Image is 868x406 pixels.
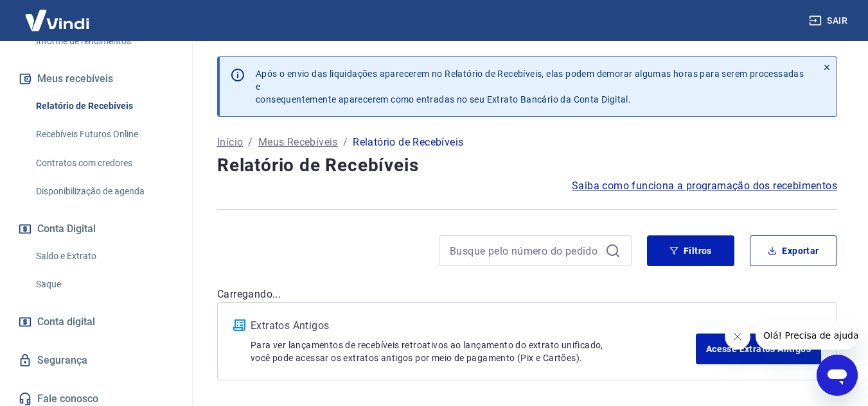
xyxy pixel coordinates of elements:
[31,178,177,205] a: Disponibilização de agenda
[750,235,837,266] button: Exportar
[217,287,837,302] p: Carregando...
[15,1,99,40] img: Vindi
[15,65,177,93] button: Meus recebíveis
[37,313,95,331] span: Conta digital
[806,9,853,33] button: Sair
[15,308,177,336] a: Conta digital
[8,9,108,19] span: Olá! Precisa de ajuda?
[217,153,837,178] h4: Relatório de Recebíveis
[31,150,177,176] a: Contratos com credores
[450,241,600,260] input: Busque pelo número do pedido
[15,346,177,375] a: Segurança
[248,135,252,150] p: /
[256,67,807,106] p: Após o envio das liquidações aparecerem no Relatório de Recebíveis, elas podem demorar algumas ho...
[647,235,734,266] button: Filtros
[31,28,177,55] a: Informe de rendimentos
[31,121,177,148] a: Recebíveis Futuros Online
[817,355,858,396] iframe: Botão para abrir a janela de mensagens
[31,243,177,269] a: Saldo e Extrato
[343,135,348,150] p: /
[31,271,177,298] a: Saque
[725,324,750,350] iframe: Fechar mensagem
[258,135,338,150] a: Meus Recebíveis
[251,339,696,364] p: Para ver lançamentos de recebíveis retroativos ao lançamento do extrato unificado, você pode aces...
[233,319,245,331] img: ícone
[696,334,821,364] a: Acesse Extratos Antigos
[572,178,837,194] a: Saiba como funciona a programação dos recebimentos
[353,135,463,150] p: Relatório de Recebíveis
[31,93,177,119] a: Relatório de Recebíveis
[756,321,858,350] iframe: Mensagem da empresa
[217,135,243,150] a: Início
[15,215,177,243] button: Conta Digital
[251,318,696,334] p: Extratos Antigos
